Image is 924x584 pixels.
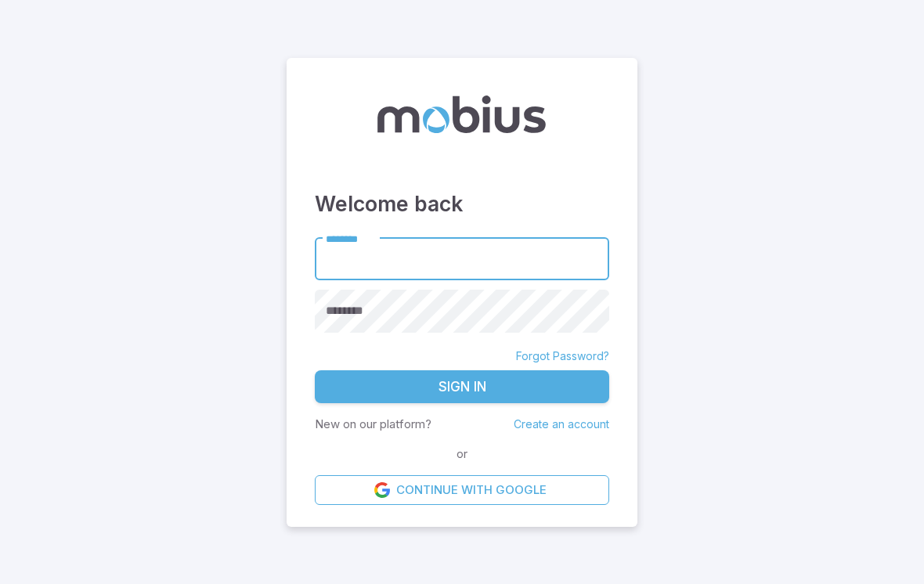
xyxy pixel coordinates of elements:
a: Create an account [514,417,609,431]
button: Sign In [315,370,609,403]
span: or [453,445,471,463]
a: Forgot Password? [516,348,609,364]
a: Continue with Google [315,475,609,505]
p: New on our platform? [315,416,431,433]
h3: Welcome back [315,188,609,219]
